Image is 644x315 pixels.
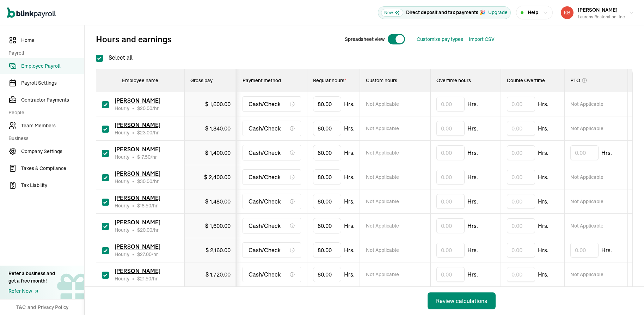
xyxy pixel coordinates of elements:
input: TextInput [313,218,341,234]
input: 0.00 [436,218,465,233]
div: Gross pay [190,77,231,84]
span: /hr [137,129,159,136]
span: • [132,153,134,160]
div: $ [205,149,231,157]
div: Import CSV [469,36,494,43]
span: New [381,9,403,17]
span: • [132,129,134,136]
button: [PERSON_NAME]Laurens Restoration, Inc. [558,4,637,22]
span: /hr [137,105,159,112]
div: $ [206,270,231,279]
span: [PERSON_NAME] [115,194,160,201]
div: Custom hours [366,77,424,84]
span: Hrs. [538,197,548,206]
span: $ [137,275,151,282]
div: Double Overtime [507,77,558,84]
p: Direct deposit and tax payments 🎉 [406,9,485,16]
span: Not Applicable [366,101,399,108]
span: Hourly [115,202,129,209]
div: $ [205,222,231,230]
span: /hr [137,202,158,209]
span: Hourly [115,129,129,136]
span: Hourly [115,275,129,282]
span: Home [21,37,84,44]
span: /hr [137,275,158,282]
span: Not Applicable [570,198,603,205]
span: /hr [137,226,159,234]
span: Payroll [8,49,80,57]
span: Cash/Check [249,149,281,157]
span: Not Applicable [570,101,603,108]
span: 1,720.00 [210,271,231,278]
span: Not Applicable [366,125,399,132]
span: Hrs. [344,197,355,206]
span: Company Settings [21,148,84,155]
span: Not Applicable [366,247,399,254]
input: 0.00 [436,145,465,160]
span: Hrs. [538,149,548,157]
div: $ [205,124,231,133]
span: Hrs. [467,100,478,108]
span: • [132,202,134,209]
span: [PERSON_NAME] [115,121,160,128]
span: Hrs. [467,222,478,230]
span: 20.00 [140,105,152,111]
input: TextInput [313,267,341,282]
input: 0.00 [436,170,465,184]
input: 0.00 [436,194,465,209]
div: Refer Now [8,287,55,295]
input: TextInput [313,194,341,209]
input: 0.00 [507,267,535,282]
span: $ [137,202,151,209]
span: /hr [137,178,159,185]
span: 1,600.00 [210,101,231,108]
input: 0.00 [507,194,535,209]
span: Hrs. [538,100,548,108]
span: 18.50 [140,202,151,209]
button: Customize pay types [417,36,463,43]
span: Hrs. [467,149,478,157]
span: 20.00 [140,227,152,233]
span: Team Members [21,122,84,129]
span: Taxes & Compliance [21,165,84,172]
span: Hrs. [344,222,355,230]
span: • [132,105,134,112]
span: $ [137,129,152,136]
span: Hrs. [467,197,478,206]
span: • [132,275,134,282]
span: Hrs. [344,100,355,108]
span: 30.00 [140,178,152,184]
span: Not Applicable [366,222,399,229]
span: 1,840.00 [210,125,231,132]
button: Upgrade [488,9,508,16]
span: Hrs. [344,270,355,279]
span: Hourly [115,105,129,112]
input: 0.00 [436,121,465,136]
iframe: Chat Widget [527,239,644,315]
span: 1,480.00 [210,198,231,205]
input: TextInput [313,121,341,136]
span: Business [8,135,80,142]
button: Review calculations [428,292,496,309]
input: 0.00 [436,267,465,282]
input: TextInput [313,145,341,160]
span: Employee Payroll [21,62,84,70]
span: People [8,109,80,116]
span: Regular hours [313,77,346,84]
span: Overtime hours [436,77,471,84]
span: T&C [16,304,26,311]
span: 1,400.00 [210,149,231,156]
span: Hrs. [467,270,478,279]
span: Hrs. [538,124,548,133]
span: [PERSON_NAME] [115,97,160,104]
span: Hrs. [344,124,355,133]
input: 0.00 [570,145,599,160]
span: $ [137,251,152,258]
span: Cash/Check [249,270,281,279]
span: Spreadsheet view [345,36,385,43]
span: Hrs. [467,124,478,133]
span: $ [137,178,152,184]
span: Hrs. [344,173,355,181]
span: Help [528,9,538,16]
